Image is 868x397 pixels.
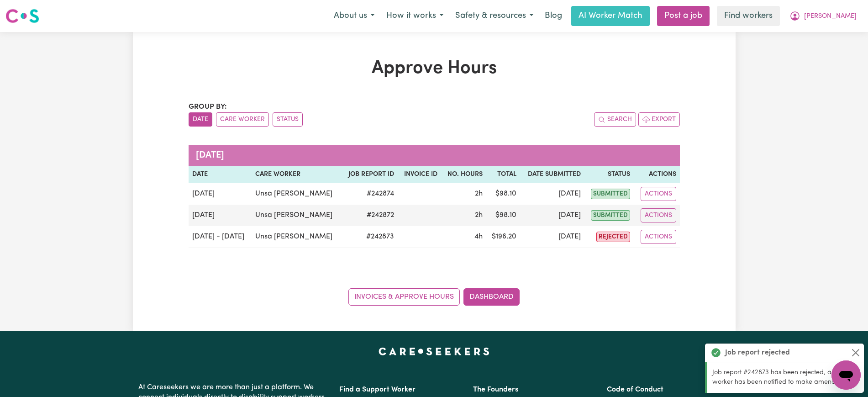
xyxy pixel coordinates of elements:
[486,205,521,226] td: $ 98.10
[342,226,398,248] td: # 242873
[252,166,342,183] th: Care worker
[328,6,380,26] button: About us
[594,112,636,127] button: Search
[189,112,212,127] button: sort invoices by date
[189,166,252,183] th: Date
[379,348,489,355] a: Careseekers home page
[273,112,303,127] button: sort invoices by paid status
[596,232,630,242] span: rejected
[591,210,630,221] span: submitted
[441,166,486,183] th: No. Hours
[5,5,39,26] a: Careseekers logo
[189,205,252,226] td: [DATE]
[342,166,398,183] th: Job Report ID
[486,166,521,183] th: Total
[539,6,568,26] a: Blog
[486,226,521,248] td: $ 196.20
[520,205,584,226] td: [DATE]
[607,386,663,393] a: Code of Conduct
[189,103,227,111] span: Group by:
[189,145,680,166] caption: [DATE]
[717,6,780,26] a: Find workers
[463,288,520,306] a: Dashboard
[339,386,416,393] a: Find a Support Worker
[252,205,342,226] td: Unsa [PERSON_NAME]
[252,183,342,205] td: Unsa [PERSON_NAME]
[584,166,634,183] th: Status
[473,386,518,393] a: The Founders
[398,166,441,183] th: Invoice ID
[252,226,342,248] td: Unsa [PERSON_NAME]
[449,6,539,26] button: Safety & resources
[189,183,252,205] td: [DATE]
[342,205,398,226] td: # 242872
[638,112,680,127] button: Export
[380,6,449,26] button: How it works
[591,189,630,199] span: submitted
[5,8,39,24] img: Careseekers logo
[342,183,398,205] td: # 242874
[475,212,483,219] span: 2 hours
[474,233,483,240] span: 4 hours
[657,6,710,26] a: Post a job
[475,190,483,197] span: 2 hours
[216,112,269,127] button: sort invoices by care worker
[348,288,460,306] a: Invoices & Approve Hours
[831,360,861,390] iframe: Button to launch messaging window
[520,166,584,183] th: Date Submitted
[712,368,858,387] p: Job report #242873 has been rejected, and your worker has been notified to make amends.
[784,6,863,26] button: My Account
[571,6,650,26] a: AI Worker Match
[725,347,790,358] strong: Job report rejected
[520,226,584,248] td: [DATE]
[850,347,861,358] button: Close
[189,226,252,248] td: [DATE] - [DATE]
[804,11,857,21] span: [PERSON_NAME]
[641,208,676,222] button: Actions
[641,230,676,244] button: Actions
[189,58,680,79] h1: Approve Hours
[641,187,676,201] button: Actions
[520,183,584,205] td: [DATE]
[634,166,679,183] th: Actions
[486,183,521,205] td: $ 98.10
